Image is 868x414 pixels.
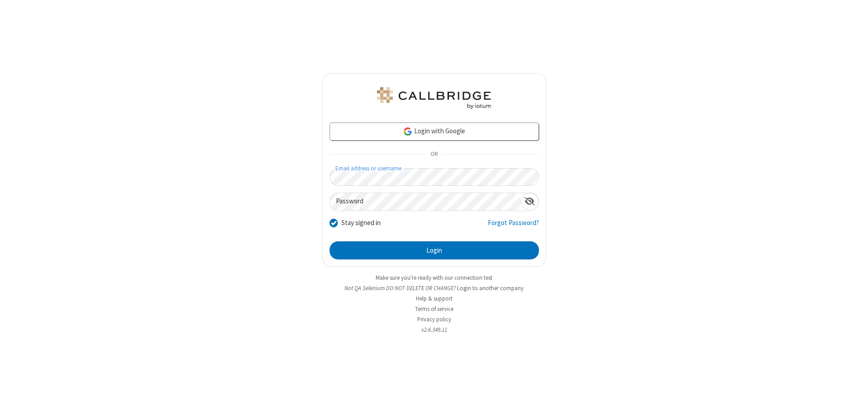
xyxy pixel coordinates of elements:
a: Help & support [416,295,453,302]
input: Password [330,193,521,211]
label: Stay signed in [341,218,381,228]
a: Privacy policy [417,315,451,323]
li: Not QA Selenium DO NOT DELETE OR CHANGE? [322,284,546,292]
img: google-icon.png [403,127,413,136]
div: Show password [521,193,538,210]
input: Email address or username [330,168,539,186]
a: Terms of service [415,305,453,313]
a: Login with Google [330,122,539,141]
button: Login to another company [457,284,524,292]
img: QA Selenium DO NOT DELETE OR CHANGE [375,87,493,109]
a: Make sure you're ready with our connection test [376,274,492,282]
button: Login [330,241,539,259]
span: OR [427,148,441,161]
li: v2.6.349.11 [322,325,546,334]
a: Forgot Password? [488,218,539,235]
